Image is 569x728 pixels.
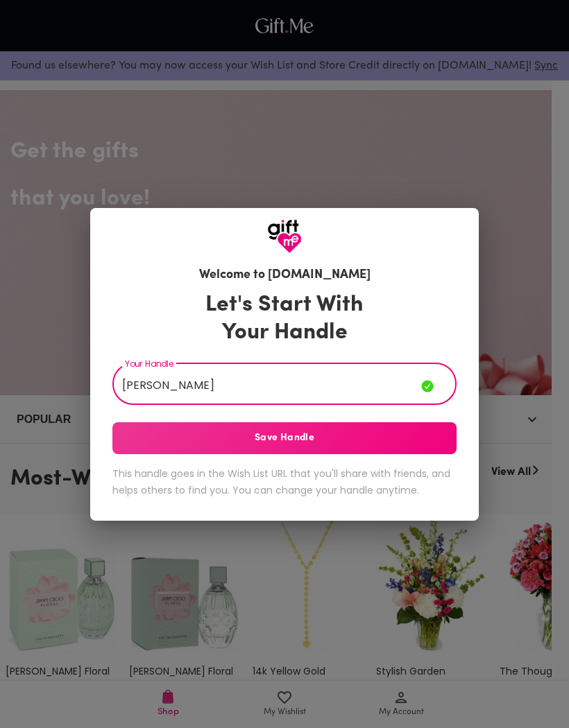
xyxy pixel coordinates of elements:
[112,422,457,454] button: Save Handle
[112,465,457,499] h6: This handle goes in the Wish List URL that you'll share with friends, and helps others to find yo...
[199,266,371,285] h6: Welcome to [DOMAIN_NAME]
[112,366,421,405] input: Your Handle
[112,431,457,446] span: Save Handle
[267,219,302,254] img: GiftMe Logo
[188,291,381,347] h3: Let's Start With Your Handle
